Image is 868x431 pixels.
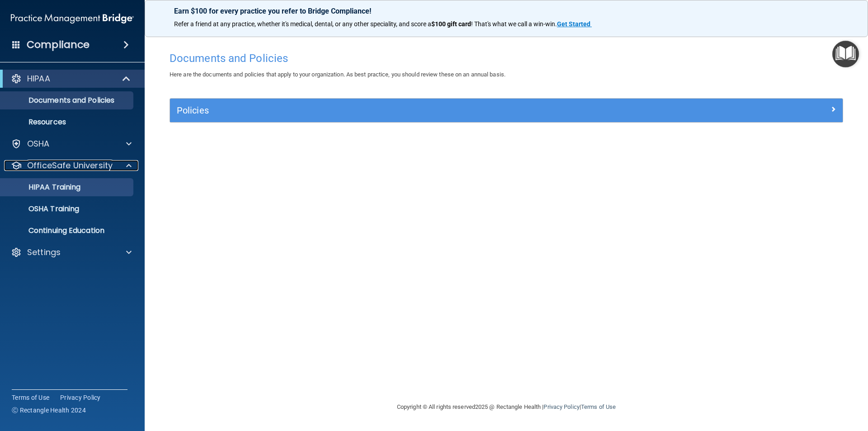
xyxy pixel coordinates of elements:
p: HIPAA [27,73,50,84]
img: PMB logo [11,9,134,28]
p: OSHA Training [6,204,79,213]
a: HIPAA [11,73,131,84]
p: Earn $100 for every practice you refer to Bridge Compliance! [174,7,839,15]
p: Continuing Education [6,226,129,235]
p: OSHA [27,138,50,149]
h4: Documents and Policies [170,52,843,64]
p: Resources [6,118,129,127]
h4: Compliance [27,38,90,51]
span: Refer a friend at any practice, whether it's medical, dental, or any other speciality, and score a [174,20,431,28]
p: OfficeSafe University [27,160,113,171]
a: Policies [177,103,836,118]
strong: $100 gift card [431,20,471,28]
p: Documents and Policies [6,96,129,105]
button: Open Resource Center [832,41,859,67]
a: Get Started [557,20,592,28]
span: Here are the documents and policies that apply to your organization. As best practice, you should... [170,71,505,78]
a: Terms of Use [12,393,49,402]
a: Privacy Policy [543,403,579,410]
div: Copyright © All rights reserved 2025 @ Rectangle Health | | [341,393,671,422]
span: Ⓒ Rectangle Health 2024 [12,406,86,415]
strong: Get Started [557,20,590,28]
span: ! That's what we call a win-win. [471,20,557,28]
h5: Policies [177,105,668,115]
a: OSHA [11,138,132,149]
a: Terms of Use [581,403,616,410]
p: Settings [27,247,61,258]
a: Settings [11,247,132,258]
p: HIPAA Training [6,183,80,192]
a: OfficeSafe University [11,160,132,171]
a: Privacy Policy [60,393,101,402]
